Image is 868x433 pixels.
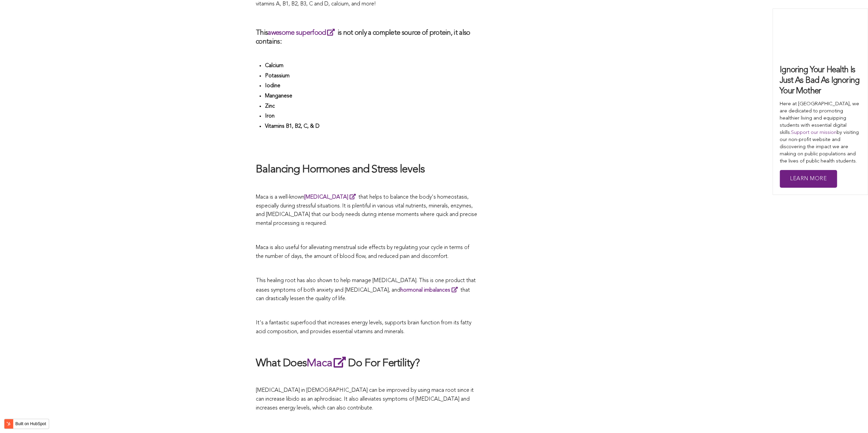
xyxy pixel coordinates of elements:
[256,355,477,371] h2: What Does Do For Fertility?
[4,420,13,428] img: HubSpot sprocket logo
[265,104,275,109] strong: Zinc
[4,419,49,429] button: Built on HubSpot
[304,195,358,200] a: [MEDICAL_DATA]
[256,278,476,301] span: This healing root has also shown to help manage [MEDICAL_DATA]. This is one product that eases sy...
[265,113,274,119] strong: Iron
[265,73,289,79] strong: Potassium
[256,195,477,226] span: Maca is a well-known that helps to balance the body's homeostasis, especially during stressful si...
[265,124,319,129] strong: Vitamins B1, B2, C, & D
[304,195,348,200] strong: [MEDICAL_DATA]
[307,358,348,369] a: Maca
[400,288,460,293] a: hormonal imbalances
[256,28,477,46] h3: This is not only a complete source of protein, it also contains:
[265,93,292,99] strong: Manganese
[265,63,283,68] strong: Calcium
[834,400,868,433] iframe: Chat Widget
[256,320,471,335] span: It's a fantastic superfood that increases energy levels, supports brain function from its fatty a...
[265,83,280,89] strong: Iodine
[13,419,49,428] label: Built on HubSpot
[256,388,474,411] span: [MEDICAL_DATA] in [DEMOGRAPHIC_DATA] can be improved by using maca root since it can increase lib...
[256,163,477,177] h2: Balancing Hormones and Stress levels
[780,170,837,188] a: Learn More
[268,30,337,36] a: awesome superfood
[256,245,469,259] span: Maca is also useful for alleviating menstrual side effects by regulating your cycle in terms of t...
